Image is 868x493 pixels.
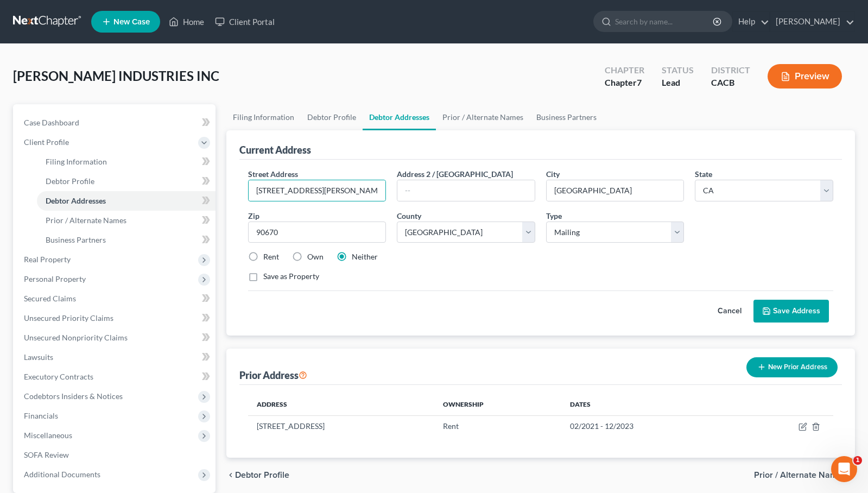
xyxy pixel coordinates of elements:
[24,352,53,362] span: Lawsuits
[24,118,79,127] span: Case Dashboard
[226,471,235,479] i: chevron_left
[605,64,644,77] div: Chapter
[434,415,561,436] td: Rent
[24,313,113,323] span: Unsecured Priority Claims
[248,169,298,179] span: Street Address
[615,11,714,31] input: Search by name...
[397,180,535,201] input: --
[46,196,106,205] span: Debtor Addresses
[15,367,216,387] a: Executory Contracts
[662,64,694,77] div: Status
[46,157,107,166] span: Filing Information
[37,152,216,172] a: Filing Information
[24,333,128,342] span: Unsecured Nonpriority Claims
[24,294,76,303] span: Secured Claims
[853,456,862,465] span: 1
[733,12,769,31] a: Help
[235,471,289,479] span: Debtor Profile
[436,104,530,130] a: Prior / Alternate Names
[605,77,644,89] div: Chapter
[15,289,216,308] a: Secured Claims
[547,180,684,201] input: Enter city...
[695,169,712,179] span: State
[530,104,603,130] a: Business Partners
[24,450,69,459] span: SOFA Review
[754,471,855,479] button: Prior / Alternate Names chevron_right
[15,113,216,132] a: Case Dashboard
[239,369,307,382] div: Prior Address
[397,168,513,180] label: Address 2 / [GEOGRAPHIC_DATA]
[13,68,219,84] span: [PERSON_NAME] INDUSTRIES INC
[711,64,750,77] div: District
[24,137,69,147] span: Client Profile
[226,471,289,479] button: chevron_left Debtor Profile
[249,180,386,201] input: Enter street address
[24,255,71,264] span: Real Property
[263,251,279,262] label: Rent
[239,143,311,156] div: Current Address
[561,415,738,436] td: 02/2021 - 12/2023
[24,431,72,440] span: Miscellaneous
[637,77,642,87] span: 7
[24,274,86,283] span: Personal Property
[113,18,150,26] span: New Case
[397,211,421,220] span: County
[662,77,694,89] div: Lead
[37,211,216,230] a: Prior / Alternate Names
[24,470,100,479] span: Additional Documents
[37,172,216,191] a: Debtor Profile
[352,251,378,262] label: Neither
[15,445,216,465] a: SOFA Review
[248,394,434,415] th: Address
[263,271,319,282] label: Save as Property
[753,300,829,323] button: Save Address
[15,328,216,347] a: Unsecured Nonpriority Claims
[46,235,106,244] span: Business Partners
[24,411,58,420] span: Financials
[561,394,738,415] th: Dates
[248,222,387,243] input: XXXXX
[754,471,846,479] span: Prior / Alternate Names
[706,300,753,322] button: Cancel
[37,191,216,211] a: Debtor Addresses
[434,394,561,415] th: Ownership
[831,456,857,482] iframe: Intercom live chat
[746,357,838,377] button: New Prior Address
[15,308,216,328] a: Unsecured Priority Claims
[770,12,854,31] a: [PERSON_NAME]
[363,104,436,130] a: Debtor Addresses
[248,211,259,220] span: Zip
[301,104,363,130] a: Debtor Profile
[210,12,280,31] a: Client Portal
[37,230,216,250] a: Business Partners
[24,391,123,401] span: Codebtors Insiders & Notices
[768,64,842,89] button: Preview
[546,169,560,179] span: City
[46,176,94,186] span: Debtor Profile
[15,347,216,367] a: Lawsuits
[163,12,210,31] a: Home
[24,372,93,381] span: Executory Contracts
[546,210,562,222] label: Type
[711,77,750,89] div: CACB
[46,216,126,225] span: Prior / Alternate Names
[226,104,301,130] a: Filing Information
[307,251,324,262] label: Own
[248,415,434,436] td: [STREET_ADDRESS]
